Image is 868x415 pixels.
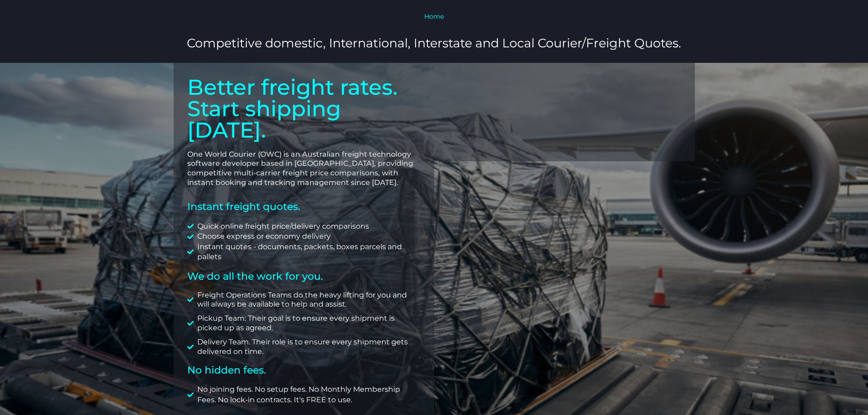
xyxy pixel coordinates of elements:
[195,338,421,357] span: Delivery Team. Their role is to ensure every shipment gets delivered on time.
[195,231,331,241] span: Choose express or economy delivery
[424,12,444,20] a: Home
[187,77,421,141] p: Better freight rates. Start shipping [DATE].
[448,77,681,145] iframe: Contact Interest Form
[130,35,738,51] h3: Competitive domestic, International, Interstate and Local Courier/Freight Quotes.
[195,384,421,405] span: No joining fees. No setup fees. No Monthly Membership Fees. No lock-in contracts. It's FREE to use.
[187,272,421,282] h2: We do all the work for you.
[187,365,421,375] h2: No hidden fees.
[195,291,421,310] span: Freight Operations Teams do the heavy lifting for you and will always be available to help and as...
[195,314,421,333] span: Pickup Team: Their goal is to ensure every shipment is picked up as agreed.
[195,221,369,231] span: Quick online freight price/delivery comparisons
[195,242,421,262] span: Instant quotes - documents, packets, boxes parcels and pallets
[187,201,421,212] h2: Instant freight quotes.
[187,150,421,188] p: One World Courier (OWC) is an Australian freight technology software developer based in [GEOGRAPH...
